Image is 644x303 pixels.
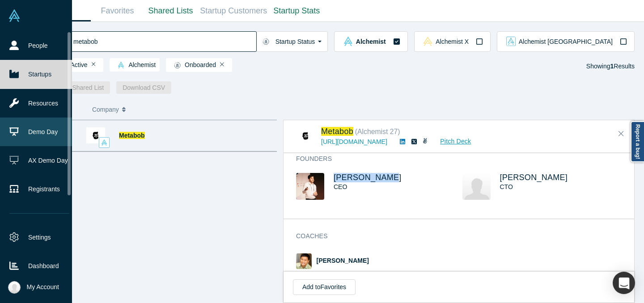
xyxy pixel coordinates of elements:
[296,231,616,241] h3: Coaches
[92,100,158,119] button: Company
[334,31,407,52] button: alchemist Vault LogoAlchemist
[92,100,119,119] span: Company
[86,126,105,145] img: Metabob's Logo
[72,31,256,52] input: Search by company name, class, customer, one-liner or category
[317,257,369,265] a: [PERSON_NAME]
[116,81,171,94] button: Download CSV
[497,31,635,52] button: alchemist_aj Vault LogoAlchemist [GEOGRAPHIC_DATA]
[263,38,269,45] img: Startup status
[586,63,635,70] span: Showing Results
[197,0,270,21] a: Startup Customers
[355,128,400,135] small: ( Alchemist 27 )
[296,173,324,200] img: Massimiliano Genta's Profile Image
[614,127,628,141] button: Close
[293,279,356,295] button: Add toFavorites
[101,139,107,146] img: alchemist Vault Logo
[356,38,386,45] span: Alchemist
[519,38,613,45] span: Alchemist [GEOGRAPHIC_DATA]
[296,126,315,145] img: Metabob's Logo
[321,127,353,136] a: Metabob
[414,31,491,52] button: alchemistx Vault LogoAlchemist X
[220,61,224,67] button: Remove Filter
[334,173,402,182] a: [PERSON_NAME]
[27,282,59,292] span: My Account
[91,0,144,21] a: Favorites
[256,31,328,52] button: Startup Status
[436,38,469,45] span: Alchemist X
[506,37,516,46] img: alchemist_aj Vault Logo
[114,62,156,69] span: Alchemist
[296,154,616,164] h3: Founders
[430,136,471,147] a: Pitch Deck
[144,0,197,21] a: Shared Lists
[631,121,644,162] a: Report a bug!
[296,253,312,269] img: Howie Xu
[423,37,432,46] img: alchemistx Vault Logo
[56,62,88,69] span: Active
[334,183,347,190] span: CEO
[462,173,491,200] img: Avinash Gopal's Profile Image
[174,62,181,69] img: Startup status
[8,9,21,22] img: Alchemist Vault Logo
[52,81,110,94] button: New Shared List
[500,173,568,182] a: [PERSON_NAME]
[8,281,21,294] img: Ally Hoang's Account
[92,61,96,67] button: Remove Filter
[500,183,513,190] span: CTO
[343,37,353,46] img: alchemist Vault Logo
[170,62,216,69] span: Onboarded
[610,63,614,70] strong: 1
[118,62,124,68] img: alchemist Vault Logo
[8,281,59,294] button: My Account
[119,132,145,139] a: Metabob
[270,0,323,21] a: Startup Stats
[321,138,387,145] a: [URL][DOMAIN_NAME]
